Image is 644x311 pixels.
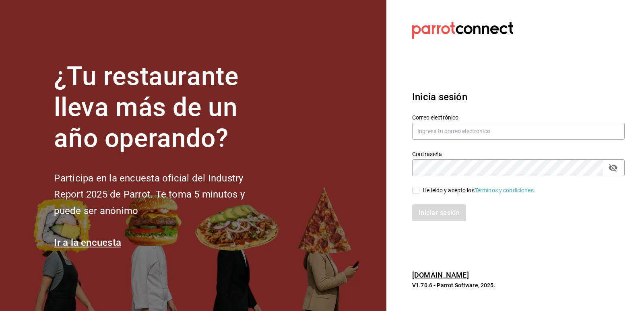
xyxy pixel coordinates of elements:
label: Correo electrónico [412,115,625,120]
a: Ir a la encuesta [54,237,121,248]
button: passwordField [606,161,620,175]
h1: ¿Tu restaurante lleva más de un año operando? [54,61,271,154]
a: Términos y condiciones. [475,187,535,194]
a: [DOMAIN_NAME] [412,271,469,279]
input: Ingresa tu correo electrónico [412,123,625,140]
h2: Participa en la encuesta oficial del Industry Report 2025 de Parrot. Te toma 5 minutos y puede se... [54,170,271,219]
div: He leído y acepto los [423,186,535,195]
label: Contraseña [412,151,625,157]
h3: Inicia sesión [412,90,625,104]
p: V1.70.6 - Parrot Software, 2025. [412,281,625,289]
